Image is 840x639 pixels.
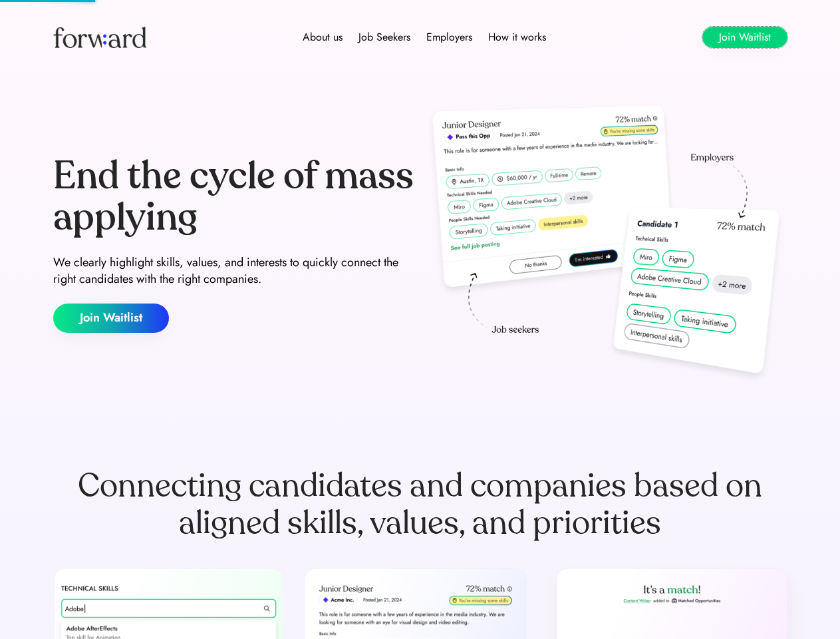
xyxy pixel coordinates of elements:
button: Join Waitlist [702,27,787,48]
img: Forward logo [53,27,146,48]
div: Connecting candidates and companies based on aligned skills, values, and priorities [53,467,787,542]
div: We clearly highlight skills, values, and interests to quickly connect the right candidates with t... [53,254,415,288]
div: Job Seekers [358,29,410,45]
div: About us [303,29,343,45]
div: Employers [426,29,472,45]
div: How it works [488,29,546,45]
img: hero-image.png [426,101,787,387]
button: Join Waitlist [53,304,169,333]
div: End the cycle of mass applying [53,156,415,238]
